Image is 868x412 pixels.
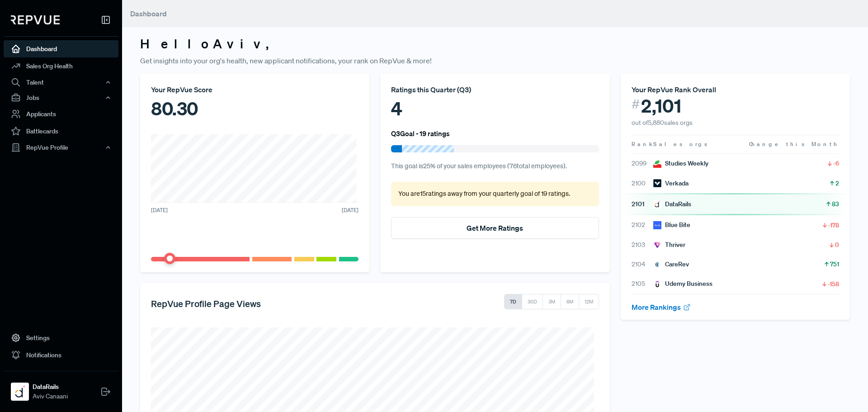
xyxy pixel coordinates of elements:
strong: DataRails [33,382,68,392]
p: This goal is 25 % of your sales employees ( 76 total employees). [391,161,599,171]
button: 7D [504,294,522,309]
span: 2100 [632,179,653,188]
span: Aviv Canaani [33,392,68,401]
img: Verkada [653,179,661,187]
button: 30D [522,294,543,309]
span: Your RepVue Rank Overall [632,85,716,94]
a: Notifications [4,346,118,364]
div: 4 [391,95,599,122]
button: 12M [579,294,599,309]
div: 80.30 [151,95,359,122]
button: 3M [542,294,561,309]
span: Rank [632,140,653,148]
h6: Q3 Goal - 19 ratings [391,129,450,137]
span: [DATE] [342,206,359,214]
a: Sales Org Health [4,57,118,75]
span: -178 [828,221,839,230]
button: Jobs [4,90,118,105]
span: 2105 [632,279,653,289]
span: Change this Month [749,140,839,148]
button: 6M [561,294,579,309]
span: Sales orgs [653,140,709,148]
span: 2099 [632,159,653,168]
div: Ratings this Quarter ( Q3 ) [391,84,599,95]
img: CareRev [653,260,661,269]
span: 2102 [632,220,653,230]
a: Applicants [4,105,118,123]
h3: Hello Aviv , [140,36,850,52]
div: Studies Weekly [653,159,708,168]
span: 83 [832,199,839,208]
span: Dashboard [130,9,167,18]
a: More Rankings [632,303,691,312]
a: Battlecards [4,123,118,140]
p: You are 15 ratings away from your quarterly goal of 19 ratings . [398,189,591,199]
span: 0 [835,240,839,249]
span: -6 [833,159,839,168]
img: Thriver [653,241,661,249]
a: Dashboard [4,40,118,57]
div: Udemy Business [653,279,712,289]
img: Studies Weekly [653,160,661,168]
img: Udemy Business [653,280,661,288]
div: Thriver [653,240,685,250]
span: -158 [828,279,839,289]
span: 2,101 [641,95,681,117]
span: [DATE] [151,206,168,214]
span: out of 5,880 sales orgs [632,118,693,127]
div: Verkada [653,179,689,188]
img: DataRails [13,384,27,399]
span: 2101 [632,199,653,209]
button: Get More Ratings [391,217,599,239]
img: Blue Bite [653,221,661,229]
span: 2 [835,179,839,188]
img: RepVue [11,15,60,24]
span: # [632,95,640,114]
h5: RepVue Profile Page Views [151,298,261,309]
span: 751 [830,260,839,269]
div: Your RepVue Score [151,84,359,95]
img: DataRails [653,200,661,208]
a: Settings [4,329,118,346]
div: CareRev [653,260,689,269]
a: DataRailsDataRailsAviv Canaani [4,371,118,405]
div: Blue Bite [653,220,690,230]
span: 2104 [632,260,653,269]
div: DataRails [653,199,691,209]
button: RepVue Profile [4,140,118,155]
p: Get insights into your org's health, new applicant notifications, your rank on RepVue & more! [140,55,850,66]
button: Talent [4,75,118,90]
span: 2103 [632,240,653,250]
